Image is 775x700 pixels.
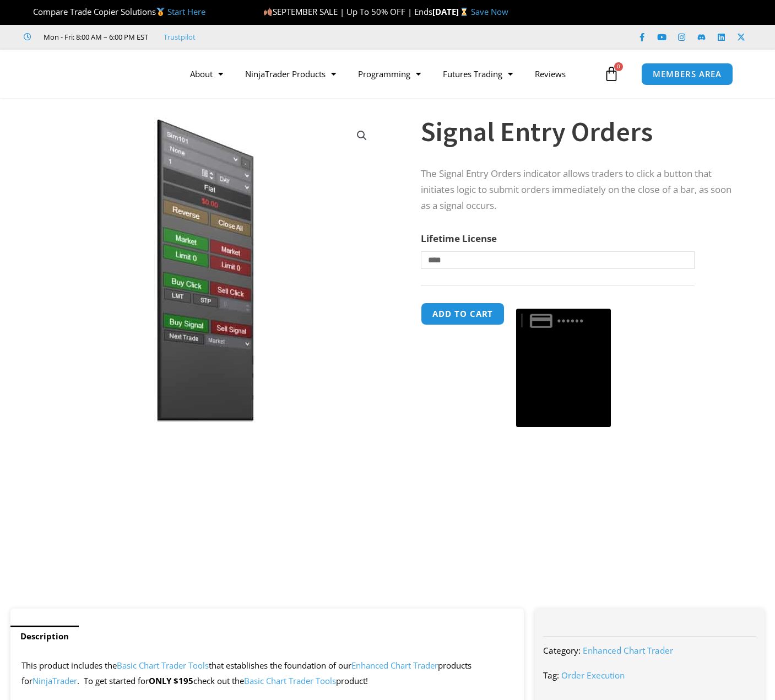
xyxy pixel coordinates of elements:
button: Add to cart [421,303,505,325]
button: Buy with GPay [516,309,611,428]
strong: ONLY $195 [149,675,193,686]
img: 🏆 [24,8,32,16]
img: 🥇 [156,8,165,16]
img: 🍂 [264,8,272,16]
span: MEMBERS AREA [653,70,722,78]
span: 0 [614,62,623,71]
a: Basic Chart Trader Tools [117,660,209,671]
a: Basic Chart Trader Tools [244,675,336,686]
p: This product includes the that establishes the foundation of our products for . To get started for [21,658,513,689]
img: SignalEntryOrders [26,117,380,422]
a: MEMBERS AREA [641,63,733,85]
a: Enhanced Chart Trader [583,645,673,656]
span: Mon - Fri: 8:00 AM – 6:00 PM EST [41,30,148,44]
iframe: Prerender PayPal Message 1 [421,521,743,604]
a: NinjaTrader Products [234,61,347,87]
a: Save Now [471,6,508,17]
img: LogoAI | Affordable Indicators – NinjaTrader [34,54,152,94]
a: Description [10,626,79,647]
iframe: Secure payment input frame [514,301,613,302]
span: check out the product! [193,675,368,686]
a: About [179,61,234,87]
a: Start Here [167,6,205,17]
a: Programming [347,61,432,87]
a: Futures Trading [432,61,524,87]
a: Enhanced Chart Trader [351,660,438,671]
a: Trustpilot [164,30,196,44]
span: SEPTEMBER SALE | Up To 50% OFF | Ends [263,6,432,17]
a: Order Execution [561,670,625,681]
span: Compare Trade Copier Solutions [24,6,205,17]
a: 0 [587,58,636,90]
span: Tag: [543,670,559,681]
p: The Signal Entry Orders indicator allows traders to click a button that initiates logic to submit... [421,166,743,214]
img: ⌛ [460,8,468,16]
a: Reviews [524,61,577,87]
span: Category: [543,645,581,656]
strong: [DATE] [432,6,470,17]
label: Lifetime License [421,232,497,245]
a: View full-screen image gallery [352,126,372,146]
text: •••••• [558,315,586,327]
h1: Signal Entry Orders [421,112,743,151]
a: NinjaTrader [32,675,77,686]
iframe: PayPal Message 1 [421,433,743,516]
nav: Menu [179,61,600,87]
